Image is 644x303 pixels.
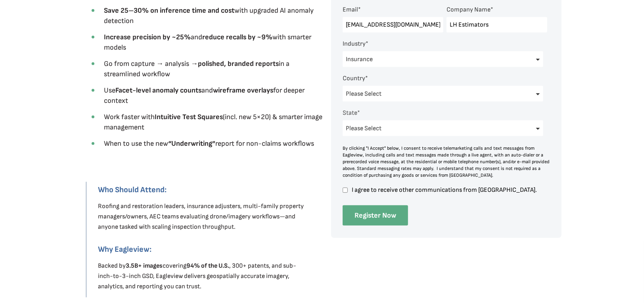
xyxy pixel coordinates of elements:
span: Company Name [447,6,491,14]
strong: reduce recalls by ~9% [202,33,272,41]
span: Roofing and restoration leaders, insurance adjusters, multi-family property managers/owners, AEC ... [98,203,304,231]
span: Backed by covering , 300+ patents, and sub-inch-to-3-inch GSD, Eagleview delivers geospatially ac... [98,262,296,290]
span: State [343,109,357,117]
span: I agree to receive other communications from [GEOGRAPHIC_DATA]. [351,187,547,193]
span: and with smarter models [104,33,311,52]
strong: Who Should Attend: [98,185,167,195]
strong: 3.5B+ images [126,262,163,270]
div: By clicking "I Accept" below, I consent to receive telemarketing calls and text messages from Eag... [343,145,550,179]
span: Country [343,75,365,82]
input: I agree to receive other communications from [GEOGRAPHIC_DATA]. [343,187,348,194]
strong: wireframe overlays [213,86,273,95]
input: Register Now [343,205,408,226]
strong: Why Eagleview: [98,245,151,254]
span: Email [343,6,358,14]
span: with upgraded AI anomaly detection [104,6,314,25]
strong: “Underwriting” [168,139,215,148]
span: Go from capture → analysis → in a streamlined workflow [104,60,289,78]
span: Industry [343,40,366,48]
strong: 94% of the U.S. [186,262,229,270]
strong: Increase precision by ~25% [104,33,191,41]
strong: Intuitive Test Squares [155,113,223,121]
span: Use and for deeper context [104,86,305,105]
strong: polished, branded reports [198,60,279,68]
span: When to use the new report for non-claims workflows [104,139,314,148]
strong: Facet-level anomaly counts [115,86,201,95]
span: Work faster with (incl. new 5×20) & smarter image management [104,113,322,131]
strong: Save 25–30% on inference time and cost [104,6,234,15]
